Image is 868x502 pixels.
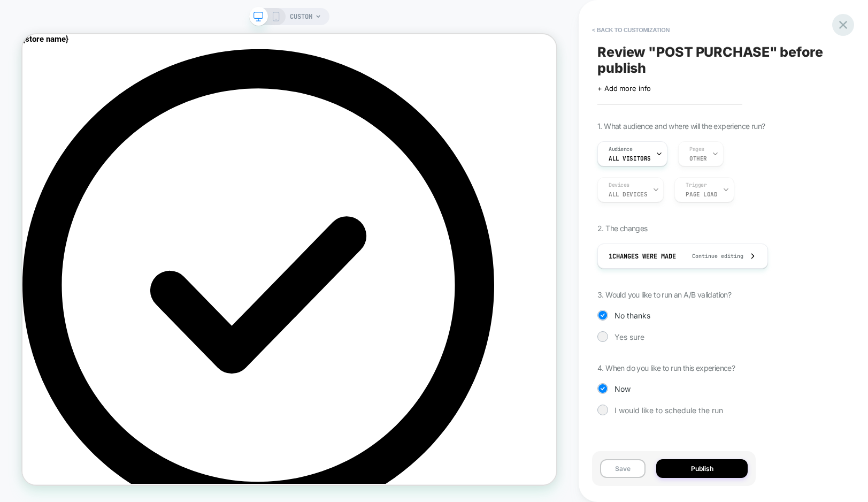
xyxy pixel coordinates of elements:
[609,155,651,162] span: All Visitors
[597,363,735,372] span: 4. When do you like to run this experience?
[614,311,650,320] span: No thanks
[600,459,646,478] button: Save
[614,406,723,415] span: I would like to schedule the run
[614,384,631,393] span: Now
[597,84,651,93] span: + Add more info
[681,253,743,260] span: Continue editing
[609,252,676,261] span: 1 Changes were made
[597,44,839,76] span: Review " POST PURCHASE " before publish
[587,21,675,39] button: < Back to customization
[656,459,748,478] button: Publish
[597,224,648,233] span: 2. The changes
[597,290,731,299] span: 3. Would you like to run an A/B validation?
[614,332,644,341] span: Yes sure
[290,8,312,25] span: CUSTOM
[609,146,633,153] span: Audience
[597,121,765,131] span: 1. What audience and where will the experience run?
